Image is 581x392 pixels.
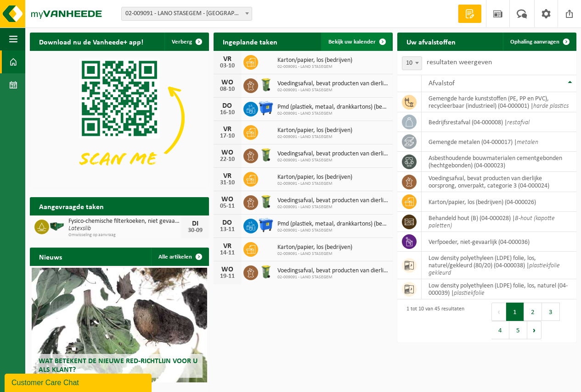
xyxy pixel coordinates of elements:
div: 14-11 [218,250,237,256]
span: 02-009091 - LANO STASEGEM [277,64,352,70]
td: voedingsafval, bevat producten van dierlijke oorsprong, onverpakt, categorie 3 (04-000024) [422,172,576,192]
div: VR [218,243,237,250]
a: Bekijk uw kalender [321,33,392,51]
i: plastiekfolie gekleurd [429,262,560,276]
div: DO [218,102,237,110]
div: 22-10 [218,156,237,163]
span: Voedingsafval, bevat producten van dierlijke oorsprong, onverpakt, categorie 3 [277,197,388,204]
h2: Download nu de Vanheede+ app! [30,33,152,50]
div: WO [218,196,237,203]
div: VR [218,55,237,63]
span: Afvalstof [429,80,455,87]
td: behandeld hout (B) (04-000028) | [422,212,576,232]
td: low density polyethyleen (LDPE) folie, los, naturel/gekleurd (80/20) (04-000038) | [422,252,576,279]
span: Karton/papier, los (bedrijven) [277,244,352,251]
td: low density polyethyleen (LDPE) folie, los, naturel (04-000039) | [422,279,576,299]
span: 02-009091 - LANO STASEGEM [277,88,388,93]
i: restafval [507,119,530,126]
span: 02-009091 - LANO STASEGEM [277,181,352,187]
span: Karton/papier, los (bedrijven) [277,57,352,64]
div: WO [218,266,237,273]
span: Karton/papier, los (bedrijven) [277,174,352,181]
img: WB-1100-HPE-BE-01 [258,217,274,233]
div: DO [218,219,237,226]
div: 08-10 [218,86,237,93]
div: DI [186,220,204,227]
div: 16-10 [218,110,237,116]
a: Alle artikelen [151,248,208,266]
a: Wat betekent de nieuwe RED-richtlijn voor u als klant? [32,268,207,382]
span: Voedingsafval, bevat producten van dierlijke oorsprong, onverpakt, categorie 3 [277,267,388,275]
button: Next [527,321,542,339]
span: Bekijk uw kalender [328,39,376,45]
span: 10 [402,56,422,70]
div: VR [218,172,237,180]
span: Ophaling aanvragen [510,39,559,45]
span: 02-009091 - LANO STASEGEM [277,228,388,233]
h2: Uw afvalstoffen [397,33,465,50]
i: plastiekfolie [454,290,485,297]
img: HK-XS-16-GN-00 [49,218,65,234]
div: 03-10 [218,63,237,69]
img: WB-0140-HPE-GN-50 [258,77,274,93]
i: harde plastics [533,103,569,110]
span: Voedingsafval, bevat producten van dierlijke oorsprong, onverpakt, categorie 3 [277,80,388,88]
span: 02-009091 - LANO STASEGEM [277,251,352,257]
span: Omwisseling op aanvraag [68,232,181,238]
span: Pmd (plastiek, metaal, drankkartons) (bedrijven) [277,221,388,228]
td: verfpoeder, niet-gevaarlijk (04-000036) [422,232,576,252]
span: 02-009091 - LANO STASEGEM - HARELBEKE [122,7,252,20]
span: 02-009091 - LANO STASEGEM [277,111,388,116]
td: asbesthoudende bouwmaterialen cementgebonden (hechtgebonden) (04-000023) [422,152,576,172]
h2: Ingeplande taken [214,33,287,50]
span: Verberg [172,39,192,45]
img: WB-0140-HPE-GN-50 [258,194,274,210]
td: gemengde harde kunststoffen (PE, PP en PVC), recycleerbaar (industrieel) (04-000001) | [422,92,576,112]
i: Latexslib [68,225,91,232]
iframe: chat widget [5,372,153,392]
button: 5 [509,321,527,339]
i: B-hout (kapotte paletten) [429,215,555,229]
button: Previous [491,303,506,321]
div: 19-11 [218,273,237,280]
span: Fysico-chemische filterkoeken, niet gevaarlijk [68,218,181,225]
span: 02-009091 - LANO STASEGEM [277,158,388,163]
h2: Nieuws [30,248,71,265]
button: 2 [524,303,542,321]
span: 02-009091 - LANO STASEGEM [277,134,352,140]
h2: Aangevraagde taken [30,197,113,215]
label: resultaten weergeven [427,59,492,66]
div: 31-10 [218,180,237,186]
img: WB-0140-HPE-GN-50 [258,264,274,280]
button: 4 [491,321,509,339]
td: bedrijfsrestafval (04-000008) | [422,112,576,132]
span: 02-009091 - LANO STASEGEM [277,275,388,280]
div: 1 tot 10 van 45 resultaten [402,302,464,340]
a: Ophaling aanvragen [503,33,575,51]
span: Voedingsafval, bevat producten van dierlijke oorsprong, onverpakt, categorie 3 [277,150,388,158]
span: 10 [402,57,422,70]
button: Verberg [164,33,208,51]
img: WB-1100-HPE-BE-01 [258,100,274,116]
td: karton/papier, los (bedrijven) (04-000026) [422,192,576,212]
img: WB-0140-HPE-GN-50 [258,147,274,163]
span: 02-009091 - LANO STASEGEM [277,204,388,210]
i: metalen [517,139,538,146]
div: VR [218,126,237,133]
div: 30-09 [186,227,204,234]
div: WO [218,79,237,86]
button: 3 [542,303,560,321]
button: 1 [506,303,524,321]
div: 17-10 [218,133,237,139]
span: 02-009091 - LANO STASEGEM - HARELBEKE [121,7,252,21]
div: WO [218,149,237,156]
img: Download de VHEPlus App [30,51,209,185]
td: gemengde metalen (04-000017) | [422,132,576,152]
span: Wat betekent de nieuwe RED-richtlijn voor u als klant? [39,358,197,374]
span: Pmd (plastiek, metaal, drankkartons) (bedrijven) [277,104,388,111]
div: 05-11 [218,203,237,210]
div: 13-11 [218,226,237,233]
span: Karton/papier, los (bedrijven) [277,127,352,134]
